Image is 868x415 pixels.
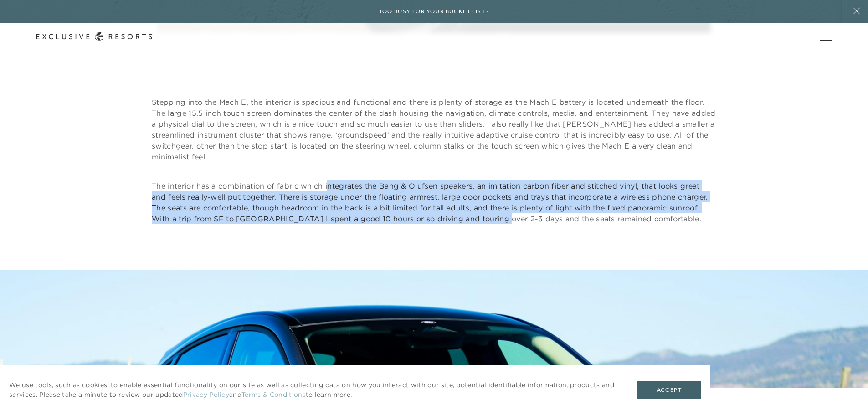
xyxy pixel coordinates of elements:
button: Open navigation [820,34,832,40]
p: Stepping into the Mach E, the interior is spacious and functional and there is plenty of storage ... [152,97,716,162]
h6: Too busy for your bucket list? [379,7,489,16]
a: Privacy Policy [183,390,229,400]
a: Terms & Conditions [241,390,306,400]
p: We use tools, such as cookies, to enable essential functionality on our site as well as collectin... [9,380,619,400]
button: Accept [637,381,701,399]
p: The interior has a combination of fabric which integrates the Bang & Olufsen speakers, an imitati... [152,180,716,224]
